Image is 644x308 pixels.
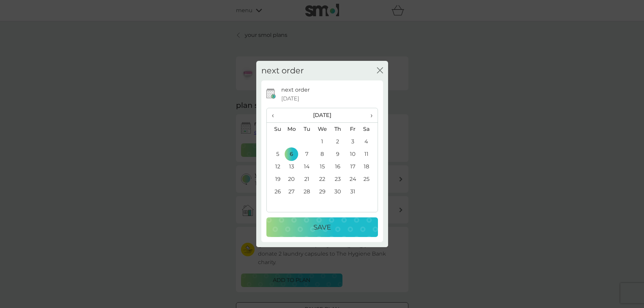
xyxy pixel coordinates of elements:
[330,160,345,173] td: 16
[345,135,360,148] td: 3
[314,173,330,185] td: 22
[345,185,360,198] td: 31
[267,160,284,173] td: 12
[284,160,300,173] td: 13
[284,185,300,198] td: 27
[360,173,377,185] td: 25
[284,148,300,160] td: 6
[330,123,345,136] th: Th
[281,86,310,94] p: next order
[314,123,330,136] th: We
[267,148,284,160] td: 5
[360,123,377,136] th: Sa
[281,94,299,103] span: [DATE]
[266,217,378,237] button: Save
[377,67,383,74] button: close
[345,148,360,160] td: 10
[299,148,314,160] td: 7
[314,160,330,173] td: 15
[330,135,345,148] td: 2
[267,173,284,185] td: 19
[272,108,279,122] span: ‹
[313,222,331,233] p: Save
[299,160,314,173] td: 14
[267,123,284,136] th: Su
[314,185,330,198] td: 29
[345,173,360,185] td: 24
[345,160,360,173] td: 17
[360,135,377,148] td: 4
[330,185,345,198] td: 30
[299,123,314,136] th: Tu
[360,148,377,160] td: 11
[314,148,330,160] td: 8
[299,185,314,198] td: 28
[299,173,314,185] td: 21
[360,160,377,173] td: 18
[284,173,300,185] td: 20
[261,66,304,76] h2: next order
[284,123,300,136] th: Mo
[267,185,284,198] td: 26
[330,148,345,160] td: 9
[330,173,345,185] td: 23
[365,108,372,122] span: ›
[345,123,360,136] th: Fr
[284,108,361,123] th: [DATE]
[314,135,330,148] td: 1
